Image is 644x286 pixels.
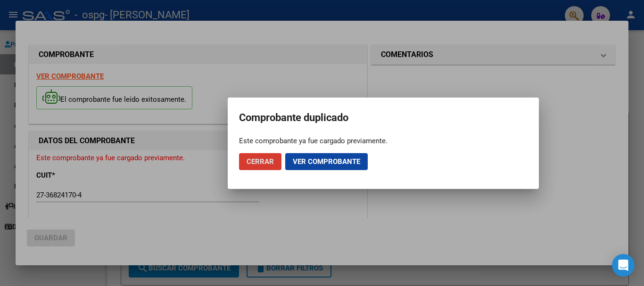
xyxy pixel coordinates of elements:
[247,157,274,166] span: Cerrar
[239,136,528,146] div: Este comprobante ya fue cargado previamente.
[239,109,528,127] h2: Comprobante duplicado
[285,153,368,170] button: Ver comprobante
[293,157,360,166] span: Ver comprobante
[239,153,281,170] button: Cerrar
[612,254,635,277] div: Open Intercom Messenger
